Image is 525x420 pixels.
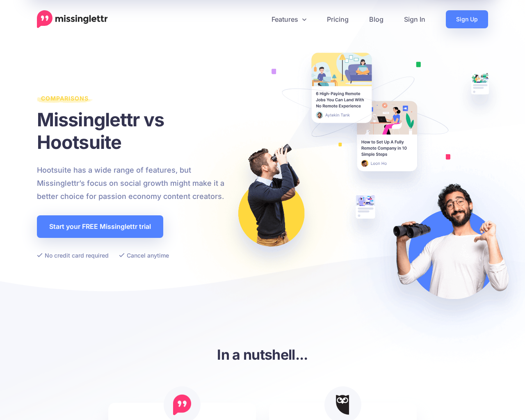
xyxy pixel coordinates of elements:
[37,250,109,260] li: No credit card required
[37,345,488,364] h3: In a nutshell...
[359,10,394,28] a: Blog
[317,10,359,28] a: Pricing
[37,215,163,238] a: Start your FREE Missinglettr trial
[333,395,353,415] img: HootSuite
[37,95,93,106] span: Comparisons
[119,250,169,260] li: Cancel anytime
[261,10,317,28] a: Features
[446,10,488,28] a: Sign Up
[37,10,108,28] a: Home
[37,164,232,203] p: Hootsuite has a wide range of features, but Missinglettr’s focus on social growth might make it a...
[394,10,436,28] a: Sign In
[37,108,232,153] h1: Missinglettr vs Hootsuite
